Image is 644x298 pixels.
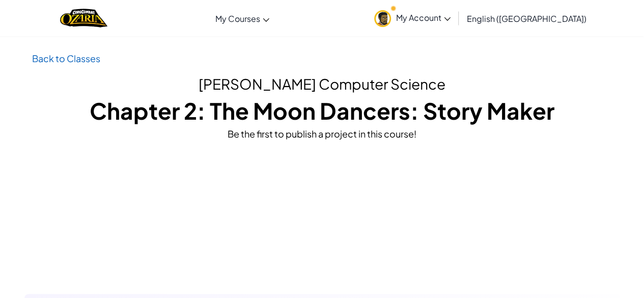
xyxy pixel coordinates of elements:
[374,10,391,27] img: avatar
[32,73,612,95] h2: [PERSON_NAME] Computer Science
[467,13,586,24] span: English ([GEOGRAPHIC_DATA])
[396,12,451,23] span: My Account
[210,5,274,32] a: My Courses
[215,13,260,24] span: My Courses
[32,126,612,141] div: Be the first to publish a project in this course!
[60,8,107,29] img: Home
[32,95,612,126] h1: Chapter 2: The Moon Dancers: Story Maker
[32,52,100,64] a: Back to Classes
[60,8,107,29] a: Ozaria by CodeCombat logo
[369,2,456,34] a: My Account
[462,5,592,32] a: English ([GEOGRAPHIC_DATA])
